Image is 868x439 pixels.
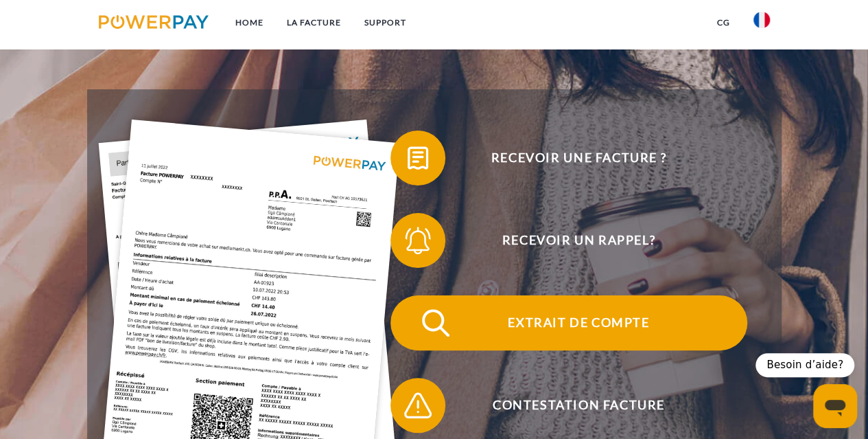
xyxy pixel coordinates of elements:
[705,10,742,35] a: CG
[223,10,274,35] a: Home
[401,223,435,258] img: qb_bell.svg
[99,15,209,29] img: logo-powerpay.svg
[390,213,747,268] button: Recevoir un rappel?
[755,353,854,377] div: Besoin d’aide?
[390,295,747,350] button: Extrait de compte
[410,131,747,185] span: Recevoir une facture ?
[410,378,747,433] span: Contestation Facture
[753,12,770,28] img: fr
[419,306,453,340] img: qb_search.svg
[410,213,747,268] span: Recevoir un rappel?
[352,10,417,35] a: Support
[390,131,747,185] button: Recevoir une facture ?
[813,384,857,428] iframe: Bouton de lancement de la fenêtre de messagerie, conversation en cours
[401,388,435,423] img: qb_warning.svg
[410,295,747,350] span: Extrait de compte
[274,10,352,35] a: LA FACTURE
[390,378,747,433] button: Contestation Facture
[401,141,435,175] img: qb_bill.svg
